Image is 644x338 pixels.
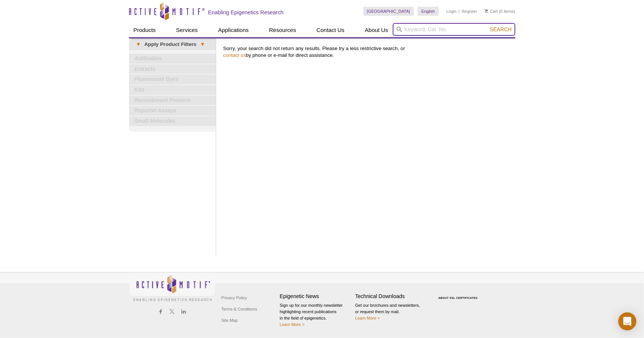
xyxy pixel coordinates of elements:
span: Search [490,26,512,32]
a: Resources [264,23,301,37]
span: ▾ [197,41,208,48]
a: Kits [129,85,216,95]
img: Active Motif, [129,273,216,303]
a: Register [462,9,477,14]
a: Antibodies [129,54,216,64]
span: ▾ [133,41,144,48]
table: Click to Verify - This site chose Symantec SSL for secure e-commerce and confidential communicati... [431,286,487,302]
img: Your Cart [485,9,488,13]
a: Learn More > [280,322,305,327]
p: Get our brochures and newsletters, or request them by mail. [355,302,427,321]
div: Open Intercom Messenger [618,312,636,330]
a: [GEOGRAPHIC_DATA] [363,7,414,16]
a: Services [172,23,203,37]
a: ▾Apply Product Filters▾ [129,38,216,50]
h4: Epigenetic News [280,293,352,300]
a: Reporter Assays [129,106,216,116]
a: contact us [223,52,246,58]
p: Sorry, your search did not return any results. Please try a less restrictive search, or by phone ... [223,45,512,59]
a: English [418,7,439,16]
a: Login [446,9,456,14]
a: ABOUT SSL CERTIFICATES [438,297,478,299]
li: | [459,7,460,16]
li: (0 items) [485,7,515,16]
a: About Us [360,23,393,37]
a: Privacy Policy [220,292,249,303]
h4: Technical Downloads [355,293,427,300]
a: Small Molecules [129,116,216,126]
a: Products [129,23,160,37]
button: Search [487,26,514,33]
a: Learn More > [355,316,380,320]
p: Sign up for our monthly newsletter highlighting recent publications in the field of epigenetics. [280,302,352,328]
h2: Enabling Epigenetics Research [208,9,284,16]
a: Contact Us [312,23,349,37]
a: Extracts [129,64,216,74]
input: Keyword, Cat. No. [393,23,515,36]
a: Terms & Conditions [220,303,259,315]
a: Fluorescent Dyes [129,75,216,84]
a: Applications [214,23,253,37]
a: Recombinant Proteins [129,96,216,105]
a: Cart [485,9,498,14]
a: Site Map [220,315,240,326]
